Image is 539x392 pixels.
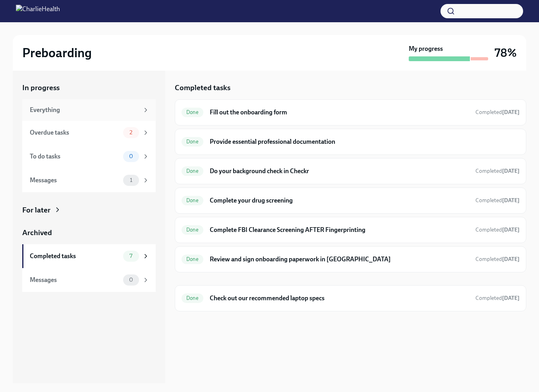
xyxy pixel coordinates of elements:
[182,139,203,145] span: Done
[210,196,469,205] h6: Complete your drug screening
[475,294,520,302] span: October 11th, 2024 12:14
[182,253,520,266] a: DoneReview and sign onboarding paperwork in [GEOGRAPHIC_DATA]Completed[DATE]
[182,224,520,236] a: DoneComplete FBI Clearance Screening AFTER FingerprintingCompleted[DATE]
[182,256,203,262] span: Done
[475,197,520,204] span: October 11th, 2024 12:15
[475,109,520,116] span: Completed
[22,205,50,215] div: For later
[182,194,520,207] a: DoneComplete your drug screeningCompleted[DATE]
[22,205,156,215] a: For later
[475,295,520,301] span: Completed
[409,44,443,53] strong: My progress
[124,153,138,159] span: 0
[125,129,137,135] span: 2
[22,145,156,168] a: To do tasks0
[30,176,120,185] div: Messages
[475,226,520,234] span: October 14th, 2024 14:16
[22,268,156,292] a: Messages0
[210,137,520,146] h6: Provide essential professional documentation
[22,83,156,93] a: In progress
[125,177,137,183] span: 1
[30,152,120,161] div: To do tasks
[182,106,520,119] a: DoneFill out the onboarding formCompleted[DATE]
[22,121,156,145] a: Overdue tasks2
[502,197,520,204] strong: [DATE]
[30,252,120,261] div: Completed tasks
[502,168,520,174] strong: [DATE]
[182,109,203,115] span: Done
[502,109,520,116] strong: [DATE]
[475,256,520,263] span: Completed
[502,226,520,233] strong: [DATE]
[182,168,203,174] span: Done
[475,255,520,263] span: October 11th, 2024 12:07
[182,292,520,305] a: DoneCheck out our recommended laptop specsCompleted[DATE]
[125,253,137,259] span: 7
[475,226,520,233] span: Completed
[16,5,60,17] img: CharlieHealth
[30,128,120,137] div: Overdue tasks
[30,276,120,284] div: Messages
[22,168,156,192] a: Messages1
[210,226,469,234] h6: Complete FBI Clearance Screening AFTER Fingerprinting
[175,83,230,93] h5: Completed tasks
[124,277,138,283] span: 0
[475,197,520,204] span: Completed
[22,45,92,61] h2: Preboarding
[210,255,469,264] h6: Review and sign onboarding paperwork in [GEOGRAPHIC_DATA]
[182,197,203,203] span: Done
[475,167,520,175] span: October 11th, 2024 11:18
[495,46,517,60] h3: 78%
[182,165,520,178] a: DoneDo your background check in CheckrCompleted[DATE]
[210,108,469,117] h6: Fill out the onboarding form
[182,135,520,148] a: DoneProvide essential professional documentation
[22,244,156,268] a: Completed tasks7
[210,294,469,303] h6: Check out our recommended laptop specs
[502,295,520,301] strong: [DATE]
[22,228,156,238] a: Archived
[210,167,469,176] h6: Do your background check in Checkr
[475,168,520,174] span: Completed
[182,227,203,233] span: Done
[30,106,139,114] div: Everything
[502,256,520,263] strong: [DATE]
[475,108,520,116] span: October 11th, 2024 08:07
[22,99,156,121] a: Everything
[182,295,203,301] span: Done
